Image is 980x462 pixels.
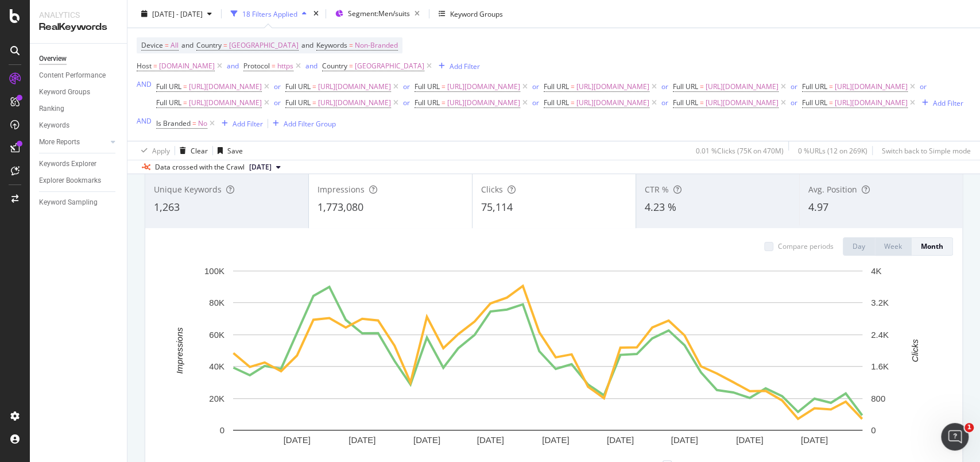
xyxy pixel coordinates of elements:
text: [DATE] [607,435,634,445]
span: Full URL [415,98,440,107]
div: Keyword Sampling [39,197,98,209]
span: Full URL [156,98,181,107]
span: Avg. Position [808,184,857,195]
button: or [661,97,668,108]
button: Add Filter [217,117,263,130]
div: Keywords Explorer [39,158,96,170]
div: AND [137,79,152,89]
button: AND [137,79,152,90]
span: Country [322,61,347,71]
span: 4.97 [808,200,828,214]
span: = [700,98,704,107]
div: or [791,98,797,107]
span: Full URL [156,82,181,91]
button: Add Filter [917,96,963,110]
span: Full URL [415,82,440,91]
button: or [791,81,797,92]
button: or [403,81,410,92]
span: [URL][DOMAIN_NAME] [706,79,778,95]
button: Month [912,237,953,256]
span: Full URL [673,98,698,107]
button: Apply [137,141,170,160]
span: = [183,98,187,107]
div: Add Filter [233,118,263,128]
div: Clear [191,145,208,155]
div: 0.01 % Clicks ( 75K on 470M ) [696,145,784,155]
text: [DATE] [671,435,698,445]
span: Device [141,40,163,50]
button: or [274,81,281,92]
button: or [532,81,539,92]
button: Add Filter Group [268,117,336,130]
div: Explorer Bookmarks [39,175,101,187]
text: 20K [209,393,224,403]
span: [URL][DOMAIN_NAME] [576,95,649,111]
span: [URL][DOMAIN_NAME] [447,95,520,111]
text: [DATE] [542,435,569,445]
a: Content Performance [39,70,119,82]
div: Save [227,145,243,155]
span: Full URL [285,98,311,107]
text: [DATE] [413,435,440,445]
div: AND [137,116,152,126]
button: Clear [175,141,208,160]
text: 2.4K [871,330,889,340]
span: [DATE] - [DATE] [152,9,203,18]
div: or [274,98,281,107]
span: [URL][DOMAIN_NAME] [318,95,391,111]
div: or [532,82,539,91]
text: 1.6K [871,361,889,371]
div: times [311,8,321,20]
a: Keyword Sampling [39,197,119,209]
div: Analytics [39,9,118,21]
div: Keyword Groups [39,86,90,98]
a: More Reports [39,136,107,148]
div: 18 Filters Applied [242,9,297,18]
span: [URL][DOMAIN_NAME] [576,79,649,95]
div: Overview [39,53,67,65]
span: = [312,82,316,91]
span: All [171,37,179,53]
div: or [532,98,539,107]
text: [DATE] [284,435,311,445]
button: Add Filter [434,59,480,73]
span: = [441,82,446,91]
span: Impressions [317,184,365,195]
text: Clicks [910,338,920,361]
text: 0 [871,425,876,435]
div: and [305,61,317,71]
span: and [181,40,193,50]
button: and [227,60,239,71]
button: [DATE] - [DATE] [137,5,216,23]
div: Keyword Groups [450,9,503,18]
span: Is Branded [156,118,191,128]
text: Impressions [175,327,184,374]
span: [URL][DOMAIN_NAME] [706,95,778,111]
span: 1,773,080 [317,200,363,214]
span: = [571,82,575,91]
span: = [165,40,169,50]
div: Add Filter [933,98,963,107]
text: 80K [209,298,224,307]
div: Month [921,241,943,251]
span: [URL][DOMAIN_NAME] [189,95,262,111]
a: Keywords Explorer [39,158,119,170]
span: Non-Branded [355,37,398,53]
span: Full URL [673,82,698,91]
button: or [274,97,281,108]
div: 0 % URLs ( 12 on 269K ) [798,145,867,155]
button: Save [213,141,243,160]
div: Week [884,241,902,251]
span: 75,114 [481,200,513,214]
button: Week [875,237,912,256]
button: or [920,81,927,92]
a: Ranking [39,103,119,115]
div: or [791,82,797,91]
span: and [301,40,313,50]
text: 40K [209,361,224,371]
div: Compare periods [778,241,834,251]
text: 60K [209,330,224,340]
div: and [227,61,239,71]
div: Add Filter [450,61,480,71]
span: [URL][DOMAIN_NAME] [447,79,520,95]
